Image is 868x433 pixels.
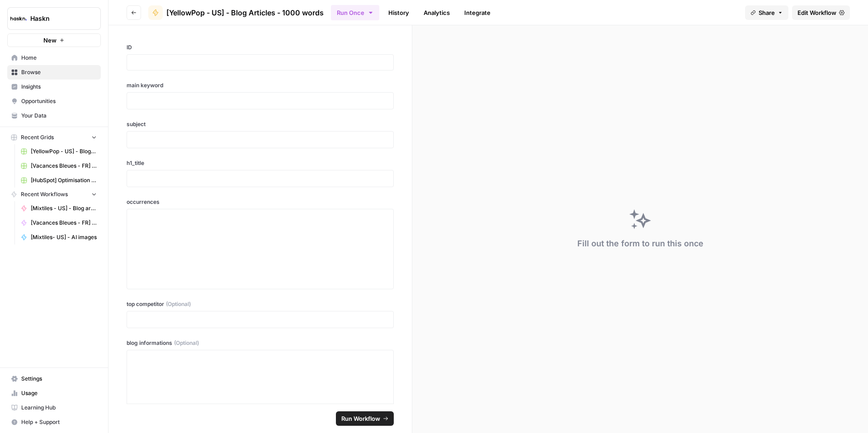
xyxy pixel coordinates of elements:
[383,5,415,20] a: History
[21,68,97,76] span: Browse
[31,162,97,170] span: [Vacances Bleues - FR] Pages refonte sites hôtels - [GEOGRAPHIC_DATA]
[759,8,775,17] span: Share
[31,176,97,184] span: [HubSpot] Optimisation - Articles de blog (V2) Grid
[166,300,191,308] span: (Optional)
[7,415,101,429] button: Help + Support
[31,219,97,227] span: [Vacances Bleues - FR] Pages refonte sites hôtels - [GEOGRAPHIC_DATA]
[31,233,97,241] span: [Mixtiles- US] - AI images
[21,83,97,91] span: Insights
[7,108,101,123] a: Your Data
[577,237,703,250] div: Fill out the form to run this once
[17,159,101,173] a: [Vacances Bleues - FR] Pages refonte sites hôtels - [GEOGRAPHIC_DATA]
[21,190,68,198] span: Recent Workflows
[7,7,101,30] button: Workspace: Haskn
[127,159,394,167] label: h1_title
[418,5,455,20] a: Analytics
[7,372,101,386] a: Settings
[21,418,97,426] span: Help + Support
[7,400,101,415] a: Learning Hub
[7,65,101,80] a: Browse
[21,389,97,397] span: Usage
[7,51,101,65] a: Home
[21,375,97,383] span: Settings
[7,131,101,144] button: Recent Grids
[21,97,97,105] span: Opportunities
[127,300,394,308] label: top competitor
[459,5,496,20] a: Integrate
[7,94,101,108] a: Opportunities
[745,5,788,20] button: Share
[127,339,394,347] label: blog informations
[21,54,97,62] span: Home
[30,14,85,23] span: Haskn
[43,36,57,45] span: New
[31,204,97,212] span: [Mixtiles - US] - Blog articles
[792,5,850,20] a: Edit Workflow
[331,5,379,20] button: Run Once
[7,33,101,47] button: New
[127,198,394,206] label: occurrences
[21,133,54,141] span: Recent Grids
[17,144,101,159] a: [YellowPop - US] - Blog Articles - 1000 words
[797,8,836,17] span: Edit Workflow
[21,404,97,412] span: Learning Hub
[17,230,101,245] a: [Mixtiles- US] - AI images
[341,414,380,423] span: Run Workflow
[166,7,324,18] span: [YellowPop - US] - Blog Articles - 1000 words
[127,81,394,89] label: main keyword
[174,339,199,347] span: (Optional)
[31,147,97,155] span: [YellowPop - US] - Blog Articles - 1000 words
[7,80,101,94] a: Insights
[7,188,101,201] button: Recent Workflows
[17,173,101,188] a: [HubSpot] Optimisation - Articles de blog (V2) Grid
[127,120,394,128] label: subject
[336,411,394,426] button: Run Workflow
[10,10,27,27] img: Haskn Logo
[148,5,324,20] a: [YellowPop - US] - Blog Articles - 1000 words
[127,43,394,52] label: ID
[17,201,101,216] a: [Mixtiles - US] - Blog articles
[17,216,101,230] a: [Vacances Bleues - FR] Pages refonte sites hôtels - [GEOGRAPHIC_DATA]
[7,386,101,400] a: Usage
[21,112,97,120] span: Your Data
